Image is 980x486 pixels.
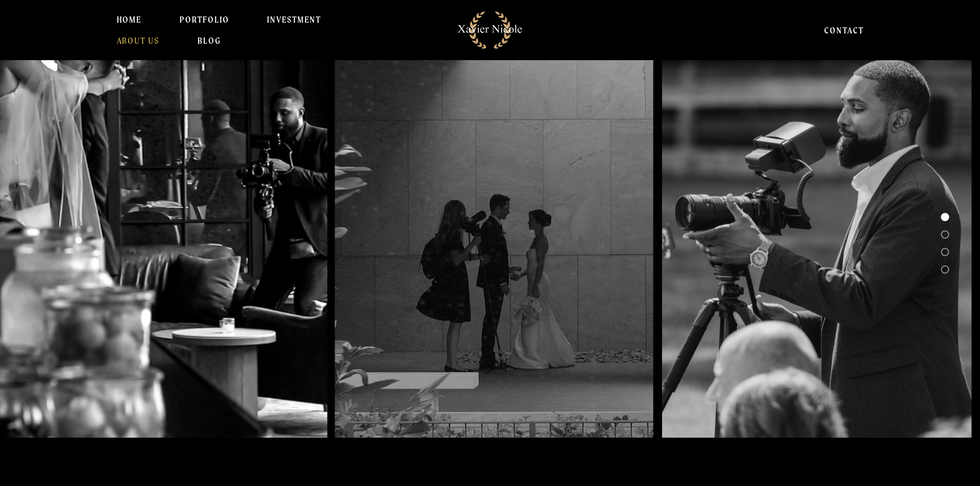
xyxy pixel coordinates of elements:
[180,9,229,30] a: PORTFOLIO
[267,9,321,30] a: INVESTMENT
[824,20,864,40] a: CONTACT
[117,9,142,30] a: HOME
[117,30,160,51] a: About Us
[452,6,528,55] img: Michigan Wedding Videographers | Detroit Cinematic Wedding Films By Xavier Nicole
[198,30,221,51] a: BLOG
